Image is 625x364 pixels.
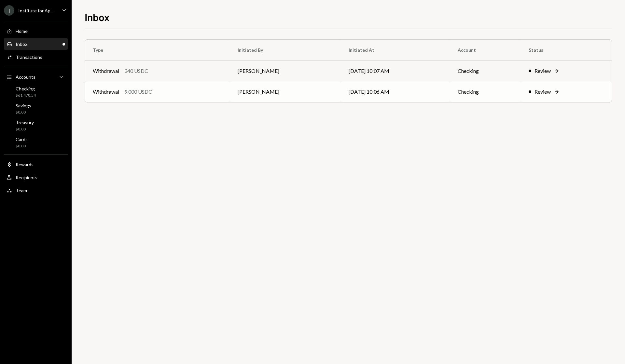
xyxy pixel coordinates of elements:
[124,67,148,75] div: 340 USDC
[230,61,341,81] td: [PERSON_NAME]
[4,118,68,133] a: Treasury$0.00
[4,135,68,150] a: Cards$0.00
[16,93,36,98] div: $61,478.54
[4,5,14,16] div: I
[16,127,34,132] div: $0.00
[16,103,31,108] div: Savings
[16,162,34,167] div: Rewards
[124,88,152,96] div: 9,000 USDC
[18,8,53,13] div: Institute for Ap...
[341,81,450,102] td: [DATE] 10:06 AM
[230,40,341,61] th: Initiated By
[4,25,68,37] a: Home
[230,81,341,102] td: [PERSON_NAME]
[93,88,119,96] div: Withdrawal
[4,158,68,170] a: Rewards
[16,143,28,149] div: $0.00
[16,54,42,60] div: Transactions
[16,41,27,47] div: Inbox
[16,110,31,115] div: $0.00
[85,10,110,23] h1: Inbox
[535,67,551,75] div: Review
[535,88,551,96] div: Review
[4,38,68,50] a: Inbox
[450,40,521,61] th: Account
[16,86,36,91] div: Checking
[16,120,34,125] div: Treasury
[4,184,68,196] a: Team
[4,84,68,100] a: Checking$61,478.54
[4,71,68,83] a: Accounts
[341,40,450,61] th: Initiated At
[521,40,612,61] th: Status
[341,61,450,81] td: [DATE] 10:07 AM
[4,101,68,116] a: Savings$0.00
[450,61,521,81] td: Checking
[16,74,35,80] div: Accounts
[4,51,68,63] a: Transactions
[16,28,28,34] div: Home
[93,67,119,75] div: Withdrawal
[16,175,37,180] div: Recipients
[16,188,27,193] div: Team
[85,40,230,61] th: Type
[16,137,28,142] div: Cards
[450,81,521,102] td: Checking
[4,171,68,183] a: Recipients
